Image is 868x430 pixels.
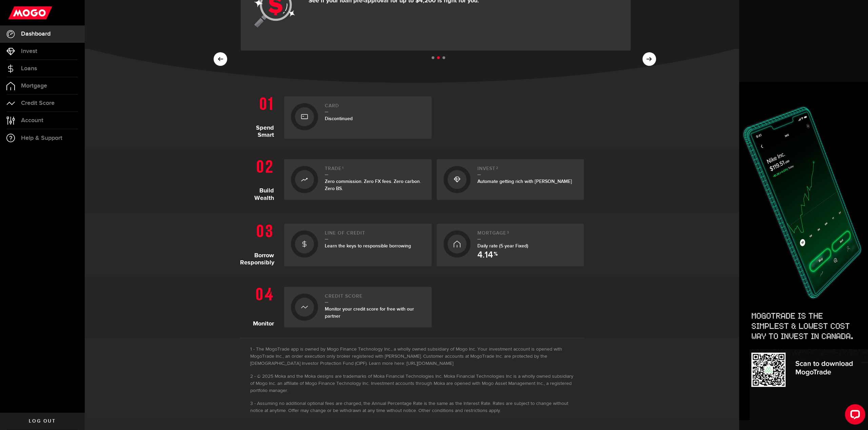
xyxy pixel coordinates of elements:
[342,166,344,170] sup: 1
[240,220,279,266] h1: Borrow Responsibly
[507,230,509,235] sup: 3
[21,83,47,89] span: Mortgage
[250,400,574,414] li: Assuming no additional optional fees are charged, the Annual Percentage Rate is the same as the I...
[840,401,868,430] iframe: LiveChat chat widget
[437,159,584,200] a: Invest2Automate getting rich with [PERSON_NAME]
[325,230,425,240] h2: Line of credit
[284,159,432,200] a: Trade1Zero commission. Zero FX fees. Zero carbon. Zero BS.
[240,156,279,203] h1: Build Wealth
[284,287,432,328] a: Credit ScoreMonitor your credit score for free with our partner
[325,294,425,303] h2: Credit Score
[325,243,411,249] span: Learn the keys to responsible borrowing
[496,166,498,170] sup: 2
[739,82,868,430] img: Side-banner-trade-up-1126-380x1026
[284,96,432,139] a: CardDiscontinued
[437,224,584,266] a: Mortgage3Daily rate (5 year Fixed) 4.14 %
[21,48,37,54] span: Invest
[21,31,51,37] span: Dashboard
[21,66,37,72] span: Loans
[250,373,574,394] li: © 2025 Moka and the Moka designs are trademarks of Moka Financial Technologies Inc. Moka Financia...
[250,346,574,367] li: The MogoTrade app is owned by Mogo Finance Technology Inc., a wholly owned subsidiary of Mogo Inc...
[477,230,577,240] h2: Mortgage
[477,251,493,260] span: 4.14
[29,419,56,424] span: Log out
[240,283,279,328] h1: Monitor
[494,251,498,260] span: %
[325,166,425,175] h2: Trade
[240,93,279,139] h1: Spend Smart
[325,179,421,191] span: Zero commission. Zero FX fees. Zero carbon. Zero BS.
[21,135,62,141] span: Help & Support
[325,103,425,112] h2: Card
[477,179,572,184] span: Automate getting rich with [PERSON_NAME]
[325,306,414,319] span: Monitor your credit score for free with our partner
[21,117,43,124] span: Account
[284,224,432,266] a: Line of creditLearn the keys to responsible borrowing
[21,100,55,106] span: Credit Score
[477,166,577,175] h2: Invest
[477,243,528,249] span: Daily rate (5 year Fixed)
[325,116,353,121] span: Discontinued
